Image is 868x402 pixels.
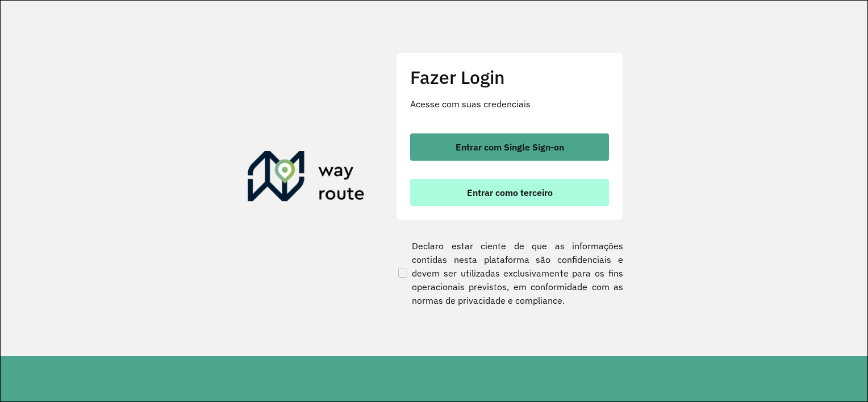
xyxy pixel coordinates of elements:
h2: Fazer Login [410,66,609,88]
button: button [410,133,609,161]
img: Roteirizador AmbevTech [248,151,365,206]
button: button [410,179,609,206]
label: Declaro estar ciente de que as informações contidas nesta plataforma são confidenciais e devem se... [396,239,623,307]
p: Acesse com suas credenciais [410,97,609,111]
span: Entrar com Single Sign-on [456,143,564,152]
span: Entrar como terceiro [467,188,553,197]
